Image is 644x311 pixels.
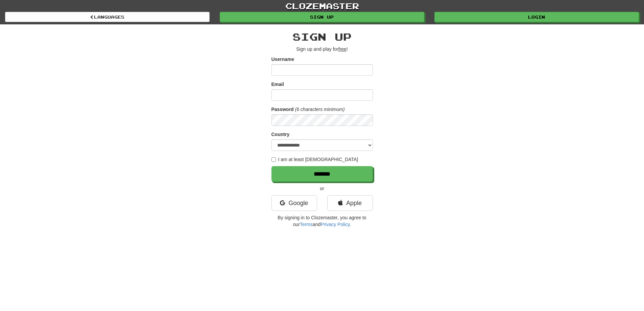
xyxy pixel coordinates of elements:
[327,195,373,211] a: Apple
[271,214,373,228] p: By signing in to Clozemaster, you agree to our and .
[295,107,345,112] em: (6 characters minimum)
[271,46,373,52] p: Sign up and play for !
[271,131,290,138] label: Country
[271,56,294,63] label: Username
[5,12,210,22] a: Languages
[300,222,313,227] a: Terms
[320,222,350,227] a: Privacy Policy
[271,157,276,162] input: I am at least [DEMOGRAPHIC_DATA]
[271,81,284,88] label: Email
[271,185,373,192] p: or
[434,12,639,22] a: Login
[220,12,424,22] a: Sign up
[338,46,347,52] u: free
[271,156,358,163] label: I am at least [DEMOGRAPHIC_DATA]
[271,106,294,113] label: Password
[271,195,317,211] a: Google
[271,31,373,42] h2: Sign up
